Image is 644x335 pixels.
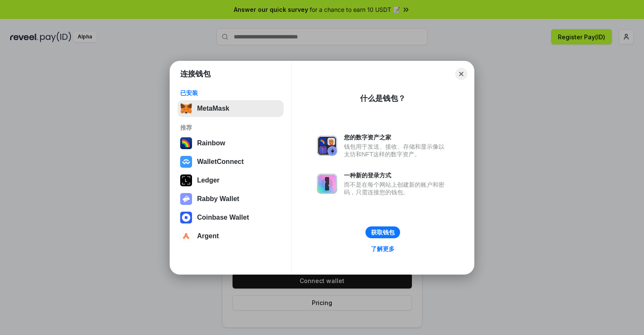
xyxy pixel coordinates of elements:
div: 什么是钱包？ [360,93,406,103]
div: Rainbow [197,139,225,147]
div: 推荐 [180,124,281,131]
button: WalletConnect [178,153,284,170]
div: 一种新的登录方式 [344,172,449,179]
div: 已安装 [180,89,281,97]
button: Ledger [178,172,284,189]
div: MetaMask [197,105,229,112]
div: 了解更多 [371,245,395,253]
div: 您的数字资产之家 [344,133,449,141]
button: 获取钱包 [365,226,400,238]
div: Coinbase Wallet [197,214,249,221]
img: svg+xml,%3Csvg%20width%3D%2228%22%20height%3D%2228%22%20viewBox%3D%220%200%2028%2028%22%20fill%3D... [180,212,192,223]
div: Rabby Wallet [197,195,239,203]
img: svg+xml,%3Csvg%20xmlns%3D%22http%3A%2F%2Fwww.w3.org%2F2000%2Fsvg%22%20fill%3D%22none%22%20viewBox... [317,136,337,156]
h1: 连接钱包 [180,69,211,79]
img: svg+xml,%3Csvg%20xmlns%3D%22http%3A%2F%2Fwww.w3.org%2F2000%2Fsvg%22%20fill%3D%22none%22%20viewBox... [180,193,192,205]
img: svg+xml,%3Csvg%20fill%3D%22none%22%20height%3D%2233%22%20viewBox%3D%220%200%2035%2033%22%20width%... [180,103,192,114]
img: svg+xml,%3Csvg%20xmlns%3D%22http%3A%2F%2Fwww.w3.org%2F2000%2Fsvg%22%20fill%3D%22none%22%20viewBox... [317,174,337,194]
button: Coinbase Wallet [178,209,284,226]
div: 获取钱包 [371,229,395,236]
div: WalletConnect [197,158,244,166]
img: svg+xml,%3Csvg%20width%3D%22120%22%20height%3D%22120%22%20viewBox%3D%220%200%20120%20120%22%20fil... [180,137,192,149]
button: Rainbow [178,135,284,152]
button: Close [455,68,467,80]
img: svg+xml,%3Csvg%20xmlns%3D%22http%3A%2F%2Fwww.w3.org%2F2000%2Fsvg%22%20width%3D%2228%22%20height%3... [180,174,192,186]
div: 而不是在每个网站上创建新的账户和密码，只需连接您的钱包。 [344,181,449,196]
div: 钱包用于发送、接收、存储和显示像以太坊和NFT这样的数字资产。 [344,143,449,158]
div: Argent [197,232,219,240]
div: Ledger [197,177,219,184]
a: 了解更多 [366,243,400,254]
button: Rabby Wallet [178,191,284,207]
img: svg+xml,%3Csvg%20width%3D%2228%22%20height%3D%2228%22%20viewBox%3D%220%200%2028%2028%22%20fill%3D... [180,230,192,242]
button: Argent [178,228,284,245]
button: MetaMask [178,100,284,117]
img: svg+xml,%3Csvg%20width%3D%2228%22%20height%3D%2228%22%20viewBox%3D%220%200%2028%2028%22%20fill%3D... [180,156,192,168]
